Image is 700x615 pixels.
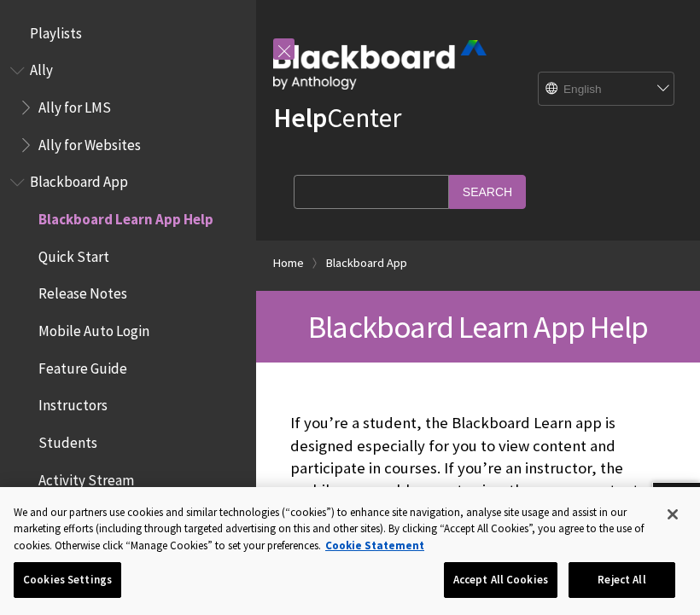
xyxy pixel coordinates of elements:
[30,19,82,42] span: Playlists
[449,175,526,208] input: Search
[38,392,108,415] span: Instructors
[38,93,111,116] span: Ally for LMS
[38,242,109,265] span: Quick Start
[290,412,666,546] p: If you’re a student, the Blackboard Learn app is designed especially for you to view content and ...
[38,280,127,303] span: Release Notes
[30,56,53,79] span: Ally
[444,562,557,598] button: Accept All Cookies
[38,205,213,228] span: Blackboard Learn App Help
[325,538,424,553] a: More information about your privacy, opens in a new tab
[38,466,134,489] span: Activity Stream
[273,101,327,135] strong: Help
[273,40,487,90] img: Blackboard by Anthology
[273,252,304,274] a: Home
[38,354,127,377] span: Feature Guide
[273,101,401,135] a: HelpCenter
[38,131,141,154] span: Ally for Websites
[30,168,128,191] span: Blackboard App
[14,562,121,598] button: Cookies Settings
[654,496,691,533] button: Close
[569,562,675,598] button: Reject All
[539,73,675,107] select: Site Language Selector
[326,252,407,274] a: Blackboard App
[14,504,651,554] div: We and our partners use cookies and similar technologies (“cookies”) to enhance site navigation, ...
[10,56,246,160] nav: Book outline for Anthology Ally Help
[38,428,97,451] span: Students
[38,316,149,339] span: Mobile Auto Login
[10,19,246,48] nav: Book outline for Playlists
[308,307,648,346] span: Blackboard Learn App Help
